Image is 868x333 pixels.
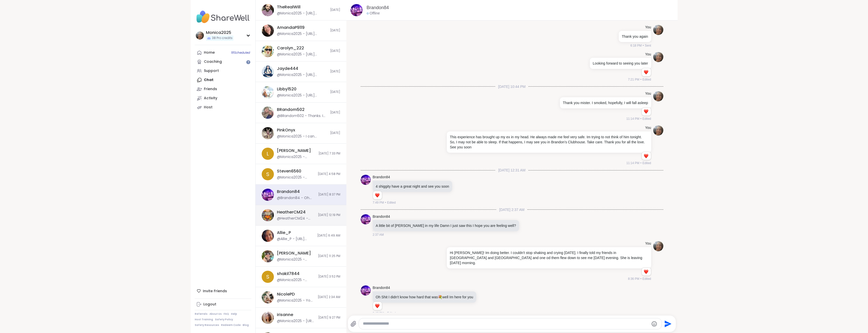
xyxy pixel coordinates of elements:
span: • [640,116,641,121]
span: 38 Pro credits [212,36,233,40]
div: Reaction list [373,302,382,310]
button: Reactions: love [643,270,649,274]
span: [DATE] 8:37 PM [318,192,340,197]
span: 💐 [438,295,442,299]
a: Host Training [195,318,213,321]
span: [DATE] 2:34 AM [318,295,340,299]
a: About Us [209,312,222,316]
div: Activity [204,96,217,101]
span: • [643,43,644,48]
span: Edited [642,116,651,121]
a: Safety Resources [195,323,219,327]
div: BRandom502 [277,107,305,112]
span: Edited [387,311,396,316]
h4: You [645,91,651,96]
span: [DATE] 3:52 PM [318,275,340,279]
img: https://sharewell-space-live.sfo3.digitaloceanspaces.com/user-generated/22027137-b181-4a8c-aa67-6... [262,86,274,98]
a: Logout [195,300,251,309]
span: [DATE] 6:49 AM [317,233,340,238]
div: Monica2025 [206,30,234,35]
a: Help [231,312,237,316]
img: https://sharewell-space-live.sfo3.digitaloceanspaces.com/user-generated/d5e7cf17-f33c-4620-a369-b... [262,4,274,16]
span: [DATE] 11:25 PM [318,254,340,258]
a: Activity [195,94,251,103]
h4: You [645,25,651,30]
span: • [640,161,641,165]
div: Libby1520 [277,86,296,92]
div: @Monica2025 - [URL][DOMAIN_NAME] [277,11,327,16]
div: @Monica2025 - [URL][DOMAIN_NAME] [277,72,327,77]
div: @Monica2025 - I can understand. I think for a while my parents used me as a scapegoat for some th... [277,134,327,139]
img: https://sharewell-space-live.sfo3.digitaloceanspaces.com/user-generated/fdc651fc-f3db-4874-9fa7-0... [361,214,371,224]
p: 4 shiggity have a great night and see you soon [376,184,449,189]
h4: You [645,241,651,246]
div: Jayde444 [277,66,298,71]
div: @Monica2025 - Thank you [PERSON_NAME]. I appreciate it and will keep it in mind in the future [277,257,315,262]
span: Edited [387,200,396,205]
button: Reactions: love [643,110,649,114]
p: Thank you mister. I smoked, hopefully, I will fall asleep [563,100,648,105]
div: Invite Friends [195,286,251,296]
span: [DATE] 12:19 PM [318,213,340,217]
img: https://sharewell-space-live.sfo3.digitaloceanspaces.com/user-generated/41d32855-0ec4-4264-b983-4... [653,52,663,62]
a: FAQ [224,312,229,316]
span: [DATE] [330,69,340,74]
a: Brandon84 [373,285,390,290]
span: [DATE] [330,131,340,135]
div: Reaction list [373,191,382,199]
span: 7:21 PM [628,77,640,82]
div: HeatherCM24 [277,209,306,215]
div: @Allie_P - [URL][DOMAIN_NAME] [277,237,314,242]
div: @Monica2025 - What do you mean? What happened? [277,175,315,180]
span: [DATE] 9:27 PM [318,316,340,320]
span: [DATE] [330,28,340,33]
img: https://sharewell-space-live.sfo3.digitaloceanspaces.com/user-generated/41d32855-0ec4-4264-b983-4... [653,91,663,101]
img: https://sharewell-space-live.sfo3.digitaloceanspaces.com/user-generated/be849bdb-4731-4649-82cd-d... [262,312,274,324]
div: Reaction list [642,68,651,76]
p: A little bit of [PERSON_NAME] in my life Damn I just saw this I hope you are feeling well? [376,223,516,228]
img: https://sharewell-space-live.sfo3.digitaloceanspaces.com/user-generated/22618c92-09c8-4d99-afa0-e... [262,25,274,37]
div: Home [204,50,215,55]
img: ShareWell Nav Logo [195,8,251,26]
div: PinkOnyx [277,127,295,133]
h4: You [645,52,651,57]
p: Looking forward to seeing you later [593,61,648,66]
div: @HeatherCM24 - [URL][DOMAIN_NAME] [277,216,315,221]
img: Monica2025 [196,31,204,40]
span: L [267,150,269,158]
img: https://sharewell-space-live.sfo3.digitaloceanspaces.com/user-generated/fdc651fc-f3db-4874-9fa7-0... [350,4,363,16]
div: Reaction list [642,268,651,276]
button: Reactions: love [375,304,380,308]
div: Brandon84 [277,189,300,194]
a: Referrals [195,312,207,316]
img: https://sharewell-space-live.sfo3.digitaloceanspaces.com/user-generated/fdc651fc-f3db-4874-9fa7-0... [361,175,371,185]
span: Edited [642,77,651,82]
a: Brandon84 [373,175,390,180]
button: Emoji picker [651,321,657,327]
span: • [640,277,641,281]
span: • [385,200,386,205]
img: https://sharewell-space-live.sfo3.digitaloceanspaces.com/user-generated/41d32855-0ec4-4264-b983-4... [653,125,663,135]
a: Redeem Code [221,323,241,327]
a: Brandon84 [373,214,390,219]
img: https://sharewell-space-live.sfo3.digitaloceanspaces.com/user-generated/3d39395a-5486-44ea-9184-d... [262,127,274,139]
img: https://sharewell-space-live.sfo3.digitaloceanspaces.com/user-generated/41d32855-0ec4-4264-b983-4... [653,241,663,251]
div: Carolyn_222 [277,45,304,51]
img: https://sharewell-space-live.sfo3.digitaloceanspaces.com/user-generated/41d32855-0ec4-4264-b983-4... [653,25,663,35]
div: NicolePD [277,291,295,297]
div: [PERSON_NAME] [277,250,311,256]
span: 6:18 PM [630,43,642,48]
div: Reaction list [642,108,651,116]
img: https://sharewell-space-live.sfo3.digitaloceanspaces.com/user-generated/ce4ae2cb-cc59-4db7-950b-0... [262,291,274,303]
button: Send [662,318,673,329]
div: [PERSON_NAME] [277,148,311,153]
span: [DATE] 10:44 PM [495,84,529,89]
a: Home18Scheduled [195,48,251,57]
div: Allie_P [277,230,291,236]
img: https://sharewell-space-live.sfo3.digitaloceanspaces.com/user-generated/fdc651fc-f3db-4874-9fa7-0... [361,285,371,296]
div: Reaction list [642,152,651,160]
img: https://sharewell-space-live.sfo3.digitaloceanspaces.com/user-generated/0d92a1c0-b5fe-436d-b9ab-5... [262,45,274,57]
div: Logout [203,302,216,307]
div: @Monica2025 - [URL][DOMAIN_NAME] [277,319,315,324]
div: shakil7844 [277,271,299,277]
